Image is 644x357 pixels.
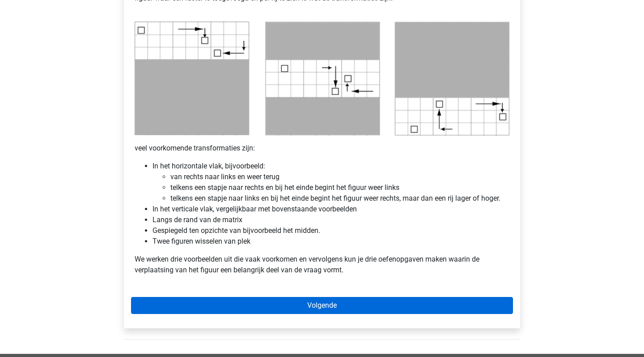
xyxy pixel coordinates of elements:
[135,254,509,275] p: We werken drie voorbeelden uit die vaak voorkomen en vervolgens kun je drie oefenopgaven maken wa...
[135,22,509,136] img: voorbeeld1_2.png
[170,182,509,193] li: telkens een stapje naar rechts en bij het einde begint het figuur weer links
[153,161,509,204] li: In het horizontale vlak, bijvoorbeeld:
[131,297,513,314] a: Volgende
[170,172,509,182] li: van rechts naar links en weer terug
[135,143,509,154] p: veel voorkomende transformaties zijn:
[153,204,509,215] li: In het verticale vlak, vergelijkbaar met bovenstaande voorbeelden
[153,215,509,225] li: Langs de rand van de matrix
[153,225,509,236] li: Gespiegeld ten opzichte van bijvoorbeeld het midden.
[170,193,509,204] li: telkens een stapje naar links en bij het einde begint het figuur weer rechts, maar dan een rij la...
[153,236,509,247] li: Twee figuren wisselen van plek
